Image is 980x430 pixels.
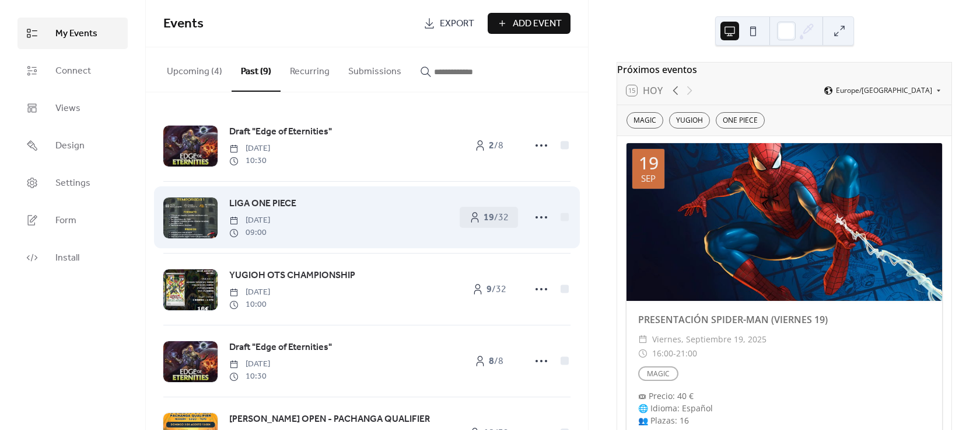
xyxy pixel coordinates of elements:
[229,370,270,383] span: 10:30
[676,346,697,360] span: 21:00
[489,355,503,369] span: / 8
[487,283,506,297] span: / 32
[716,112,765,129] div: ONE PIECE
[229,269,355,283] span: YUGIOH OTS CHAMPIONSHIP
[55,139,85,153] span: Design
[55,102,80,116] span: Views
[17,130,128,161] a: Design
[232,47,281,92] button: Past (9)
[460,135,518,156] a: 2/8
[17,242,128,273] a: Install
[487,280,492,299] b: 9
[415,13,483,34] a: Export
[639,154,659,172] div: 19
[460,207,518,228] a: 19/32
[229,197,296,211] span: LIGA ONE PIECE
[673,346,676,360] span: -
[163,11,204,37] span: Events
[229,155,270,167] span: 10:30
[626,112,663,129] div: MAGIC
[617,63,951,77] div: Próximos eventos
[17,18,128,49] a: My Events
[460,279,518,300] a: 9/32
[55,27,97,41] span: My Events
[638,346,647,360] div: ​
[489,139,503,153] span: / 8
[489,137,494,155] b: 2
[484,211,509,225] span: / 32
[836,87,932,94] span: Europe/[GEOGRAPHIC_DATA]
[229,196,296,211] a: LIGA ONE PIECE
[229,299,270,311] span: 10:00
[229,227,270,239] span: 09:00
[157,47,232,91] button: Upcoming (4)
[229,358,270,370] span: [DATE]
[669,112,710,129] div: YUGIOH
[484,209,494,227] b: 19
[489,352,494,370] b: 8
[55,64,91,78] span: Connect
[652,332,766,346] span: viernes, septiembre 19, 2025
[641,174,656,183] div: sep
[652,346,673,360] span: 16:00
[229,214,270,227] span: [DATE]
[17,204,128,236] a: Form
[638,332,647,346] div: ​
[460,351,518,372] a: 8/8
[55,251,79,265] span: Install
[339,47,411,91] button: Submissions
[17,167,128,199] a: Settings
[17,55,128,86] a: Connect
[488,13,570,34] button: Add Event
[229,341,332,355] span: Draft "Edge of Eternities"
[229,286,270,299] span: [DATE]
[55,214,76,228] span: Form
[229,143,270,155] span: [DATE]
[229,340,332,355] a: Draft "Edge of Eternities"
[229,124,332,140] a: Draft "Edge of Eternities"
[55,176,90,190] span: Settings
[440,17,474,31] span: Export
[229,412,430,426] span: [PERSON_NAME] OPEN - PACHANGA QUALIFIER
[17,92,128,124] a: Views
[281,47,339,91] button: Recurring
[513,17,562,31] span: Add Event
[626,313,942,327] div: PRESENTACIÓN SPIDER-MAN (VIERNES 19)
[229,412,430,427] a: [PERSON_NAME] OPEN - PACHANGA QUALIFIER
[229,268,355,283] a: YUGIOH OTS CHAMPIONSHIP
